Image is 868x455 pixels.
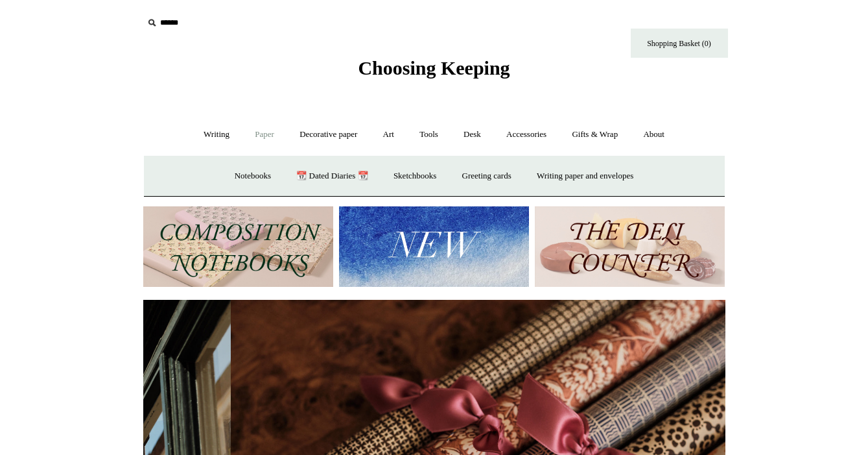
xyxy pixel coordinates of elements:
a: Accessories [495,117,558,152]
a: Paper [243,117,286,152]
a: About [631,117,676,152]
a: Tools [408,117,450,152]
a: Desk [452,117,493,152]
img: 202302 Composition ledgers.jpg__PID:69722ee6-fa44-49dd-a067-31375e5d54ec [143,206,333,288]
a: Choosing Keeping [358,68,510,77]
a: Shopping Basket (0) [631,29,728,58]
img: The Deli Counter [535,206,725,288]
a: Decorative paper [288,117,369,152]
span: Choosing Keeping [358,57,510,79]
a: Art [371,117,406,152]
a: Sketchbooks [382,159,448,193]
a: Writing [192,117,241,152]
a: Writing paper and envelopes [525,159,645,193]
a: Greeting cards [451,159,523,193]
a: Gifts & Wrap [560,117,629,152]
a: 📆 Dated Diaries 📆 [285,159,379,193]
a: Notebooks [223,159,283,193]
img: New.jpg__PID:f73bdf93-380a-4a35-bcfe-7823039498e1 [339,206,529,288]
